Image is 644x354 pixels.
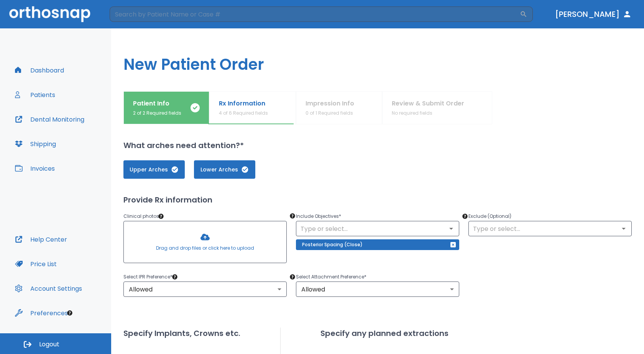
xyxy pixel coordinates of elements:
input: Search by Patient Name or Case # [110,7,520,22]
p: Posterior Spacing (Close) [302,240,363,249]
div: Tooltip anchor [158,213,164,220]
h2: What arches need attention?* [123,140,632,151]
p: 2 of 2 Required fields [133,110,181,117]
h2: Specify any planned extractions [320,328,449,339]
span: Upper Arches [131,166,177,174]
div: Tooltip anchor [66,310,73,316]
p: Select IPR Preference * [123,272,287,282]
span: Lower Arches [202,166,248,174]
button: Patients [10,86,60,104]
button: [PERSON_NAME] [552,7,635,21]
div: Tooltip anchor [289,273,296,280]
button: Lower Arches [194,160,255,179]
button: Dashboard [10,61,69,79]
button: Account Settings [10,279,87,298]
button: Price List [10,255,61,273]
p: Exclude (Optional) [468,212,632,221]
span: Logout [39,340,59,349]
p: Rx Information [219,99,268,108]
h1: New Patient Order [111,28,644,91]
button: Open [618,223,629,234]
button: Open [446,223,457,234]
p: Include Objectives * [296,212,459,221]
p: Clinical photos * [123,212,287,221]
button: Preferences [10,304,72,322]
div: Allowed [296,282,459,297]
input: Type or select... [298,223,457,234]
div: Tooltip anchor [462,213,468,220]
h2: Specify Implants, Crowns etc. [123,328,240,339]
p: Patient Info [133,99,181,108]
button: Shipping [10,135,61,153]
h2: Provide Rx information [123,194,632,206]
input: Type or select... [471,223,629,234]
button: Dental Monitoring [10,110,89,128]
p: Select Attachment Preference * [296,272,459,282]
div: Tooltip anchor [171,273,178,280]
button: Invoices [10,159,59,178]
div: Tooltip anchor [289,212,296,219]
button: Help Center [10,230,72,249]
img: Orthosnap [9,6,90,22]
div: Allowed [123,282,287,297]
button: Upper Arches [123,160,185,179]
p: 4 of 6 Required fields [219,110,268,117]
